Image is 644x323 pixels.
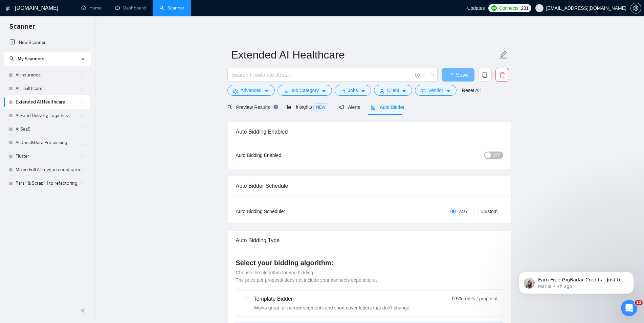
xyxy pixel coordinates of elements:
div: Auto Bidding Schedule: [236,208,325,215]
span: Scanner [4,22,40,36]
span: edit [499,50,508,59]
span: user [380,89,384,94]
div: Works great for narrow segments and short cover letters that don't change. [254,304,411,311]
a: homeHome [81,5,102,11]
a: Flutter [16,149,80,163]
span: caret-down [446,89,451,94]
img: logo [6,3,10,14]
span: Insights [287,104,328,110]
span: Updates [467,5,485,11]
span: idcard [421,89,425,94]
a: dashboardDashboard [115,5,146,11]
span: 281 [521,4,528,12]
iframe: Intercom notifications message [509,257,644,305]
a: AI Healthcare [16,82,80,95]
span: notification [339,105,344,110]
span: Save [456,71,468,79]
button: delete [495,68,509,82]
button: copy [478,68,492,82]
input: Scanner name... [231,46,498,63]
span: Client [387,87,399,94]
span: Alerts [339,105,360,110]
span: loading [448,73,456,78]
span: / proposal [476,295,497,302]
span: search [227,105,232,110]
button: barsJob Categorycaret-down [277,85,332,96]
span: holder [80,181,86,186]
span: delete [496,72,509,78]
span: Custom [479,208,500,215]
span: holder [80,113,86,118]
span: holder [80,86,86,91]
a: Mixed Full AI Low|no code|automations [16,163,80,177]
iframe: Intercom live chat [621,300,637,316]
div: Template Bidder [254,295,411,303]
span: info-circle [415,73,420,77]
a: Reset All [462,87,481,94]
span: search [9,56,14,61]
a: AI Insurance [16,68,80,82]
li: AI SaaS [4,122,90,136]
span: Job Category [291,87,319,94]
span: holder [80,72,86,78]
span: robot [371,105,376,110]
span: caret-down [321,89,326,94]
span: Connects: [499,4,519,12]
span: Choose the algorithm for you bidding. The price per proposal does not include your connects expen... [236,270,377,283]
a: New Scanner [9,36,85,49]
span: caret-down [264,89,269,94]
a: Pars* & Scrap* | to refactoring [16,177,80,190]
li: AI Food Delivery, Logistics [4,109,90,122]
li: New Scanner [4,36,90,49]
span: Auto Bidder [371,105,404,110]
img: upwork-logo.png [491,5,497,11]
div: Auto Bidding Enabled [236,122,503,141]
input: Search Freelance Jobs... [231,71,412,79]
div: Auto Bidding Type [236,231,503,250]
button: Save [442,68,474,82]
span: My Scanners [9,56,44,62]
li: Flutter [4,149,90,163]
span: caret-down [361,89,365,94]
span: setting [631,5,641,11]
a: AI Food Delivery, Logistics [16,109,80,122]
span: holder [80,99,86,105]
span: holder [80,154,86,159]
span: double-left [81,307,87,314]
span: OFF [493,152,501,159]
button: settingAdvancedcaret-down [227,85,275,96]
span: Vendor [428,87,443,94]
span: setting [233,89,238,94]
h4: Select your bidding algorithm: [236,258,503,268]
span: 11 [635,300,643,305]
li: AI Docs&Data Processing [4,136,90,149]
span: area-chart [287,105,292,109]
span: 0.50 credits [452,295,475,302]
div: Auto Bidder Schedule [236,176,503,195]
span: holder [80,140,86,145]
li: Mixed Full AI Low|no code|automations [4,163,90,177]
div: Tooltip anchor [273,104,279,110]
li: Pars* & Scrap* | to refactoring [4,177,90,190]
li: Extended AI Healthcare [4,95,90,109]
a: searchScanner [159,5,184,11]
span: My Scanners [18,56,44,62]
button: userClientcaret-down [374,85,413,96]
button: setting [630,3,641,14]
span: Preview Results [227,105,276,110]
span: folder [340,89,345,94]
div: Auto Bidding Enabled: [236,152,325,159]
span: Advanced [241,87,262,94]
a: AI SaaS [16,122,80,136]
a: setting [630,5,641,11]
li: AI Insurance [4,68,90,82]
span: Jobs [348,87,358,94]
button: folderJobscaret-down [335,85,371,96]
span: holder [80,126,86,132]
a: AI Docs&Data Processing [16,136,80,149]
span: loading [428,73,434,79]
